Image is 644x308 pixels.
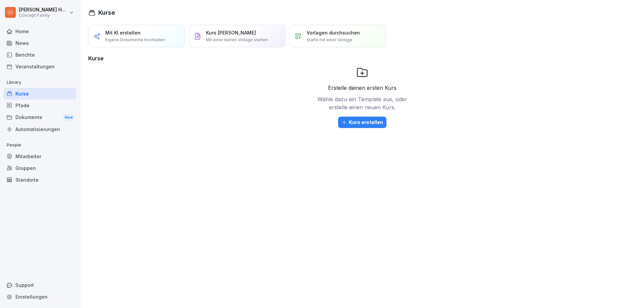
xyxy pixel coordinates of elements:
[105,37,165,43] p: Eigene Dokumente hochladen
[3,25,76,37] a: Home
[3,100,76,111] a: Pfade
[315,95,409,111] p: Wähle dazu ein Template aus, oder erstelle einen neuen Kurs.
[307,29,360,36] p: Vorlagen durchsuchen
[3,111,76,124] a: DokumenteNew
[19,13,68,18] p: Concept Family
[206,29,256,36] p: Kurs [PERSON_NAME]
[328,84,396,92] p: Erstelle deinen ersten Kurs
[3,111,76,124] div: Dokumente
[3,279,76,291] div: Support
[98,8,115,17] h1: Kurse
[3,123,76,135] a: Automatisierungen
[341,119,383,126] div: Kurs erstellen
[3,37,76,49] a: News
[307,37,353,43] p: Starte mit einer Vorlage
[3,140,76,150] p: People
[3,49,76,61] a: Berichte
[3,88,76,100] a: Kurse
[3,150,76,162] a: Mitarbeiter
[88,54,636,62] h3: Kurse
[105,29,141,36] p: Mit KI erstellen
[3,61,76,72] a: Veranstaltungen
[338,117,386,128] button: Kurs erstellen
[63,114,74,121] div: New
[3,77,76,88] p: Library
[3,162,76,174] a: Gruppen
[3,291,76,303] a: Einstellungen
[206,37,268,43] p: Mit einer leeren Vorlage starten
[19,7,68,13] p: [PERSON_NAME] Huttarsch
[3,174,76,186] a: Standorte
